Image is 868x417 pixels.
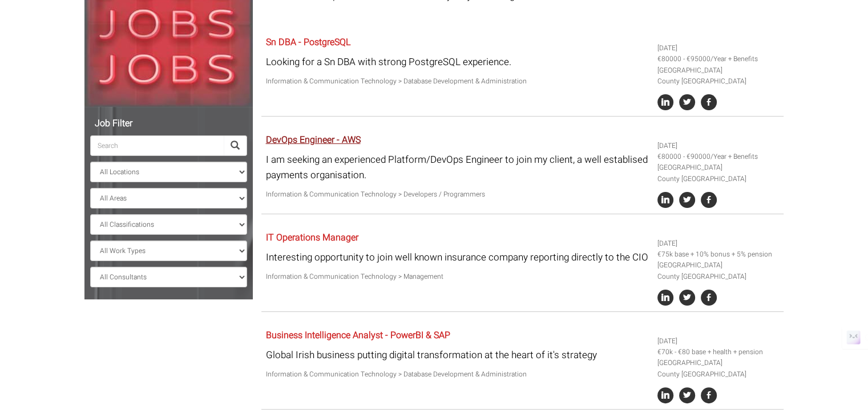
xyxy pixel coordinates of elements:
a: IT Operations Manager [266,231,358,244]
li: [DATE] [657,43,780,54]
li: [GEOGRAPHIC_DATA] County [GEOGRAPHIC_DATA] [657,162,780,184]
p: Interesting opportunity to join well known insurance company reporting directly to the CIO [266,250,649,265]
p: Information & Communication Technology > Management [266,271,649,282]
a: Sn DBA - PostgreSQL [266,35,350,49]
li: [DATE] [657,141,780,151]
li: [DATE] [657,336,780,347]
p: Information & Communication Technology > Database Development & Administration [266,369,649,380]
a: DevOps Engineer - AWS [266,133,361,147]
p: I am seeking an experienced Platform/DevOps Engineer to join my client, a well establised payment... [266,152,649,183]
p: Looking for a Sn DBA with strong PostgreSQL experience. [266,54,649,70]
a: Business Intelligence Analyst - PowerBI & SAP [266,328,450,342]
li: [GEOGRAPHIC_DATA] County [GEOGRAPHIC_DATA] [657,358,780,379]
li: [GEOGRAPHIC_DATA] County [GEOGRAPHIC_DATA] [657,65,780,87]
li: €80000 - €90000/Year + Benefits [657,151,780,162]
p: Information & Communication Technology > Database Development & Administration [266,76,649,87]
p: Global Irish business putting digital transformation at the heart of it's strategy [266,347,649,363]
li: [GEOGRAPHIC_DATA] County [GEOGRAPHIC_DATA] [657,260,780,282]
p: Information & Communication Technology > Developers / Programmers [266,189,649,200]
input: Search [90,135,224,156]
li: [DATE] [657,238,780,249]
li: €80000 - €95000/Year + Benefits [657,54,780,65]
li: €70k - €80 base + health + pension [657,347,780,358]
li: €75k base + 10% bonus + 5% pension [657,249,780,260]
h5: Job Filter [90,119,247,129]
